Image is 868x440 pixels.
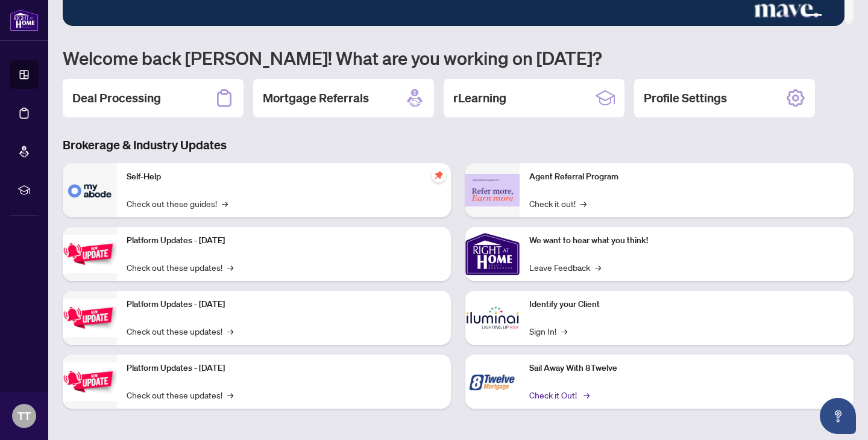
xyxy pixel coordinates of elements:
img: Agent Referral Program [465,174,520,207]
img: Identify your Client [465,291,520,345]
a: Check it Out!→ [529,388,588,401]
p: Platform Updates - [DATE] [127,362,441,375]
span: pushpin [432,168,446,182]
span: → [227,324,233,338]
img: Self-Help [63,163,117,217]
img: Platform Updates - July 21, 2025 [63,235,117,273]
span: → [227,261,233,274]
span: → [561,324,567,338]
h2: Mortgage Referrals [263,90,369,107]
h2: rLearning [453,90,506,107]
a: Check it out!→ [529,197,587,210]
button: 5 [837,14,841,19]
h1: Welcome back [PERSON_NAME]! What are you working on [DATE]? [63,46,854,69]
span: → [583,388,590,401]
button: 3 [803,14,822,19]
span: → [580,197,587,210]
p: We want to hear what you think! [529,234,844,247]
a: Check out these updates!→ [127,388,233,401]
p: Platform Updates - [DATE] [127,234,441,247]
img: Platform Updates - July 8, 2025 [63,299,117,336]
a: Sign In!→ [529,324,567,338]
img: Platform Updates - June 23, 2025 [63,362,117,400]
span: → [595,261,601,274]
h2: Deal Processing [72,90,161,107]
p: Identify your Client [529,298,844,311]
button: 4 [827,14,832,19]
p: Agent Referral Program [529,170,844,184]
p: Platform Updates - [DATE] [127,298,441,311]
button: 1 [784,14,788,19]
span: → [222,197,228,210]
button: Open asap [820,398,856,434]
a: Check out these guides!→ [127,197,228,210]
h3: Brokerage & Industry Updates [63,137,854,153]
a: Check out these updates!→ [127,324,233,338]
img: Sail Away With 8Twelve [465,355,520,409]
img: logo [10,9,39,31]
span: → [227,388,233,401]
span: TT [17,407,31,424]
p: Sail Away With 8Twelve [529,362,844,375]
img: We want to hear what you think! [465,227,520,281]
button: 2 [793,14,798,19]
h2: Profile Settings [644,90,727,107]
a: Check out these updates!→ [127,261,233,274]
p: Self-Help [127,170,441,184]
a: Leave Feedback→ [529,261,601,274]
